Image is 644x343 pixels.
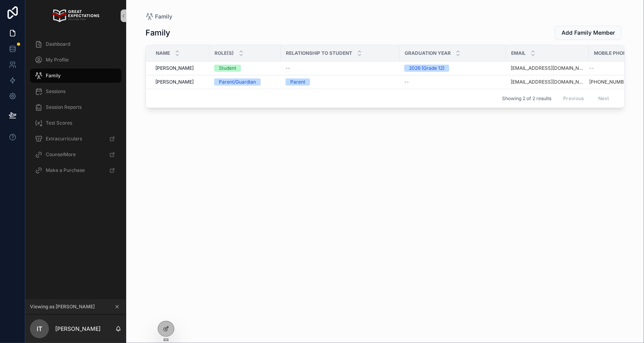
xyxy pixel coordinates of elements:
[30,37,121,51] a: Dashboard
[46,136,82,142] span: Extracurriculars
[46,151,76,158] span: CounselMore
[146,13,172,21] a: Family
[409,65,444,72] div: 2026 (Grade 12)
[46,73,61,79] span: Family
[52,9,99,22] img: App logo
[589,65,594,71] span: --
[286,65,290,71] span: --
[46,41,70,47] span: Dashboard
[46,88,65,95] span: Sessions
[286,78,395,86] a: Parent
[46,57,69,63] span: My Profile
[30,84,121,99] a: Sessions
[511,79,584,85] a: [EMAIL_ADDRESS][DOMAIN_NAME]
[562,29,615,37] span: Add Family Member
[25,32,126,188] div: scrollable content
[594,50,629,56] span: Mobile Phone
[502,95,551,102] span: Showing 2 of 2 results
[589,79,638,85] a: [PHONE_NUMBER]
[30,163,121,177] a: Make a Purchase
[219,78,256,86] div: Parent/Guardian
[46,120,72,126] span: Test Scores
[155,65,194,71] span: [PERSON_NAME]
[214,65,276,72] a: Student
[155,13,172,21] span: Family
[589,65,638,71] a: --
[30,100,121,114] a: Session Reports
[555,26,622,40] button: Add Family Member
[404,79,501,85] a: --
[511,65,584,71] a: [EMAIL_ADDRESS][DOMAIN_NAME]
[404,65,501,72] a: 2026 (Grade 12)
[219,65,236,72] div: Student
[30,147,121,162] a: CounselMore
[511,50,526,56] span: Email
[404,79,409,85] span: --
[405,50,451,56] span: Graduation Year
[30,132,121,146] a: Extracurriculars
[46,104,82,110] span: Session Reports
[286,50,352,56] span: Relationship to Student
[155,65,205,71] a: [PERSON_NAME]
[30,69,121,83] a: Family
[290,78,305,86] div: Parent
[214,78,276,86] a: Parent/Guardian
[155,79,205,85] a: [PERSON_NAME]
[55,325,101,333] p: [PERSON_NAME]
[156,50,170,56] span: Name
[589,79,631,85] a: [PHONE_NUMBER]
[146,27,170,38] h1: Family
[215,50,234,56] span: Role(s)
[46,167,85,173] span: Make a Purchase
[30,116,121,130] a: Test Scores
[37,324,42,334] span: IT
[30,53,121,67] a: My Profile
[155,79,194,85] span: [PERSON_NAME]
[30,304,95,310] span: Viewing as [PERSON_NAME]
[286,65,395,71] a: --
